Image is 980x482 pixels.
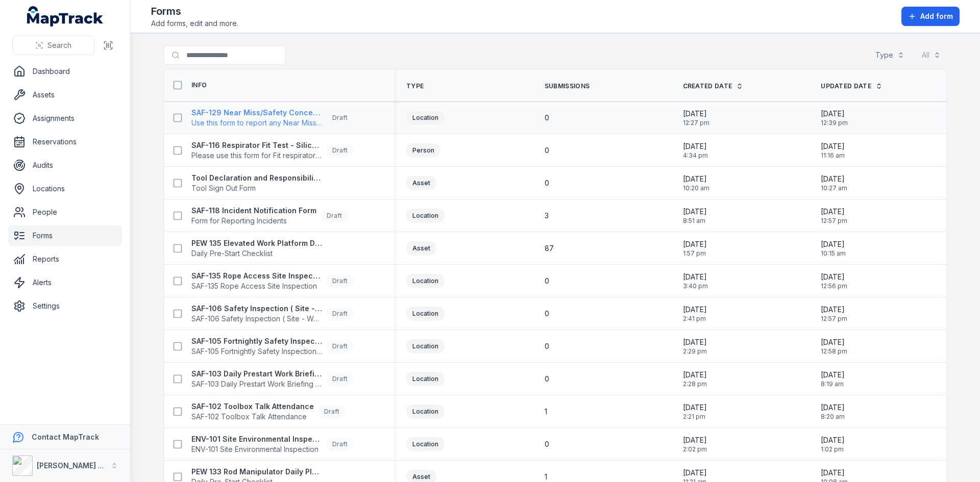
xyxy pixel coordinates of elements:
span: Type [406,82,424,90]
div: Location [406,404,445,419]
span: 8:20 am [821,413,845,421]
span: 0 [545,341,549,351]
a: SAF-116 Respirator Fit Test - Silica and Asbestos AwarenessPlease use this form for Fit respirato... [191,140,354,161]
span: 1:57 pm [683,249,707,258]
span: Created Date [683,82,732,90]
span: Submissions [545,82,590,90]
div: Draft [326,372,354,386]
span: 2:28 pm [683,380,707,388]
span: 2:02 pm [683,445,707,453]
div: Person [406,143,440,158]
span: [DATE] [683,468,707,478]
div: Draft [326,437,354,451]
span: SAF-102 Toolbox Talk Attendance [191,412,314,422]
span: 12:39 pm [821,119,848,127]
time: 9/10/2025, 12:27:35 PM [683,109,709,127]
strong: PEW 135 Elevated Work Platform Daily Pre-Start Checklist [191,238,322,248]
time: 9/9/2025, 4:34:16 PM [683,141,708,160]
span: SAF-106 Safety Inspection ( Site - Weekly ) [191,314,322,324]
time: 6/2/2025, 2:29:59 PM [683,337,707,356]
a: SAF-106 Safety Inspection ( Site - Weekly )SAF-106 Safety Inspection ( Site - Weekly )Draft [191,303,354,324]
span: Add form [920,11,953,21]
a: SAF-105 Fortnightly Safety Inspection (Yard)SAF-105 Fortnightly Safety Inspection (Yard)Draft [191,336,354,357]
time: 9/10/2025, 12:57:09 PM [821,207,847,225]
a: Audits [8,155,122,175]
span: 10:20 am [683,184,709,192]
a: Locations [8,179,122,199]
div: Draft [326,143,354,158]
span: 0 [545,374,549,384]
strong: [PERSON_NAME] Group [37,461,120,470]
button: Search [12,36,94,55]
span: [DATE] [821,207,847,217]
time: 6/2/2025, 2:21:17 PM [683,402,707,421]
span: [DATE] [683,337,707,347]
time: 9/9/2025, 8:20:12 AM [821,402,845,421]
a: MapTrack [27,6,104,27]
div: Location [406,111,445,125]
strong: Contact MapTrack [32,433,99,441]
span: 12:58 pm [821,347,847,356]
strong: SAF-106 Safety Inspection ( Site - Weekly ) [191,303,322,314]
strong: SAF-102 Toolbox Talk Attendance [191,401,314,412]
span: [DATE] [821,174,847,184]
span: [DATE] [683,272,708,282]
span: 10:27 am [821,184,847,192]
span: 10:15 am [821,249,846,258]
div: Location [406,437,445,451]
span: 8:51 am [683,217,707,225]
div: Location [406,274,445,288]
a: Assets [8,85,122,105]
span: 0 [545,178,549,188]
span: [DATE] [821,468,848,478]
span: 2:21 pm [683,413,707,421]
a: Reports [8,249,122,269]
span: Form for Reporting Incidents [191,216,316,226]
time: 7/23/2025, 1:57:27 PM [683,239,707,258]
span: 0 [545,113,549,123]
button: Type [869,45,911,65]
strong: ENV-101 Site Environmental Inspection [191,434,322,444]
span: 12:56 pm [821,282,847,290]
span: 0 [545,309,549,319]
strong: SAF-129 Near Miss/Safety Concern/Environmental Concern Form [191,108,322,118]
a: Forms [8,225,122,246]
span: 87 [545,243,554,253]
div: Draft [326,111,354,125]
time: 9/10/2025, 1:02:46 PM [821,435,845,453]
span: 8:19 am [821,380,845,388]
time: 8/14/2025, 8:51:45 AM [683,207,707,225]
strong: SAF-105 Fortnightly Safety Inspection (Yard) [191,336,322,346]
div: Location [406,209,445,223]
span: [DATE] [683,141,708,151]
button: All [915,45,947,65]
span: [DATE] [821,370,845,380]
span: [DATE] [821,272,847,282]
span: 12:27 pm [683,119,709,127]
time: 9/10/2025, 12:56:33 PM [821,272,847,290]
span: Tool Sign Out Form [191,183,322,193]
a: People [8,202,122,222]
span: [DATE] [821,402,845,413]
div: Location [406,339,445,353]
span: ENV-101 Site Environmental Inspection [191,444,322,454]
span: 3:40 pm [683,282,708,290]
a: Alerts [8,272,122,293]
a: SAF-103 Daily Prestart Work Briefing Attendance RegisterSAF-103 Daily Prestart Work Briefing Atte... [191,369,354,389]
a: SAF-129 Near Miss/Safety Concern/Environmental Concern FormUse this form to report any Near Miss,... [191,108,354,128]
span: 1 [545,407,547,417]
strong: SAF-103 Daily Prestart Work Briefing Attendance Register [191,369,322,379]
a: SAF-102 Toolbox Talk AttendanceSAF-102 Toolbox Talk AttendanceDraft [191,401,346,422]
time: 6/2/2025, 2:02:08 PM [683,435,707,453]
a: SAF-118 Incident Notification FormForm for Reporting IncidentsDraft [191,206,348,226]
span: Please use this form for Fit respiratory test declaration [191,150,322,161]
span: [DATE] [683,239,707,249]
div: Draft [321,209,348,223]
span: 2:41 pm [683,315,707,323]
strong: SAF-116 Respirator Fit Test - Silica and Asbestos Awareness [191,140,322,150]
div: Asset [406,241,436,256]
span: 12:57 pm [821,315,847,323]
span: SAF-105 Fortnightly Safety Inspection (Yard) [191,346,322,357]
span: 11:16 am [821,151,845,160]
div: Draft [318,404,346,419]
